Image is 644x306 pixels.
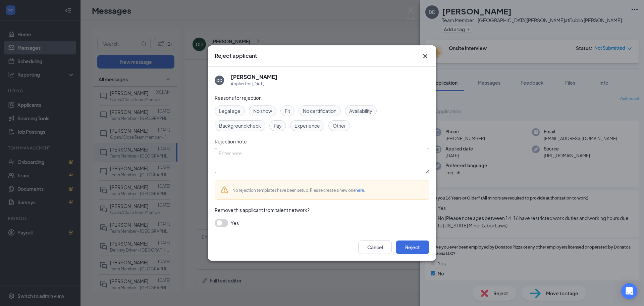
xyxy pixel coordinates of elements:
span: Rejection note [215,138,247,144]
span: No rejection templates have been setup. Please create a new one . [232,188,365,193]
button: Close [421,52,429,60]
span: Availability [349,107,372,115]
span: No show [253,107,272,115]
span: Yes [231,219,239,227]
a: here [356,188,364,193]
span: Background check [219,122,261,129]
span: Experience [294,122,320,129]
span: No certification [303,107,336,115]
button: Reject [396,241,429,254]
span: Reasons for rejection [215,95,262,101]
span: Other [333,122,346,129]
div: Open Intercom Messenger [621,283,637,299]
h5: [PERSON_NAME] [231,73,277,81]
span: Legal age [219,107,240,115]
div: Applied on [DATE] [231,81,277,87]
span: Pay [274,122,282,129]
svg: Warning [220,186,228,194]
svg: Cross [421,52,429,60]
span: Remove this applicant from talent network? [215,207,310,213]
button: Cancel [358,241,392,254]
div: DD [216,78,222,83]
h3: Reject applicant [215,52,257,59]
span: Fit [285,107,290,115]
